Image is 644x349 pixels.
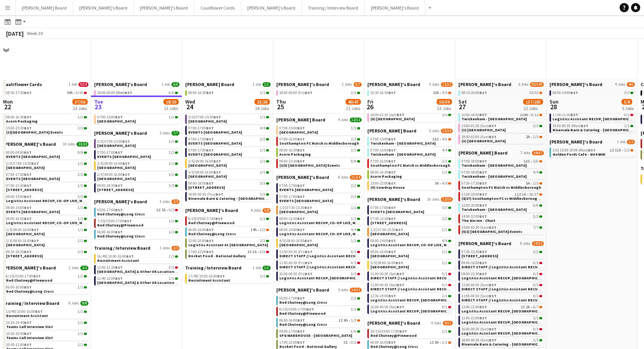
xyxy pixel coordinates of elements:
[553,94,640,99] span: Logistics Assistant RECUP, CO-OP LIVE, M11 3DL
[263,82,271,87] span: 1/1
[6,90,87,99] a: 08:30-17:30BST34A•0/19🎄6 Week Christmas Card Project
[63,142,75,147] span: 10 Jobs
[370,91,396,95] span: 10:30-16:30
[520,151,530,155] span: 7 Jobs
[531,113,538,117] span: 8/12
[388,159,396,164] span: BST
[6,126,87,134] a: 15:00-23:30BST3/3(3)[GEOGRAPHIC_DATA] Events
[188,159,269,167] a: 3/5|08:00-16:00BST1/1[GEOGRAPHIC_DATA]
[461,123,542,132] a: 15:00-01:30 (Sun)BST3/3(3) [GEOGRAPHIC_DATA]
[279,126,360,134] a: 07:00-15:00BST1/1[GEOGRAPHIC_DATA]
[370,90,451,99] a: 10:30-16:30BST23A•4/5Twickenham - [GEOGRAPHIC_DATA]
[461,139,506,143] span: (3) Old Thorns Hotel, GU30 7PE
[479,170,487,175] span: BST
[97,115,123,119] span: 07:00-15:00
[441,82,453,87] span: 12/13
[276,117,362,123] a: [PERSON_NAME] Board4 Jobs12/12
[442,91,447,95] span: 4/5
[461,91,487,95] span: 08:15-20:00
[461,113,487,117] span: 10:00-18:00
[76,91,83,95] span: 0/19
[461,159,542,163] div: •
[3,141,56,147] span: Jakub's Board
[370,170,451,178] a: 08:00-16:30BST1/1Acorn Packaging
[279,137,360,145] a: 07:00-16:00BST2/2Southampton FC Match vs Middlesborough
[279,141,359,146] span: Southampton FC Match vs Middlesborough
[297,159,305,164] span: BST
[188,152,242,157] span: EVENTS McLaren Technology Centre
[297,148,305,153] span: BST
[78,115,83,119] span: 1/1
[351,159,356,163] span: 8/8
[370,148,396,152] span: 07:00-15:00
[253,82,261,87] span: 1 Job
[458,150,508,156] span: Dean's Board
[94,130,147,136] span: Jakub's Board
[115,115,123,120] span: BST
[276,81,329,87] span: Caitlin's Board
[3,81,88,87] a: Cauliflower Cards1 Job0/19
[97,94,141,99] span: (6) Old Thorns Hotel, GU30 7PE
[13,162,39,166] span: 07:00-15:30
[432,137,439,141] span: 16I
[367,128,453,134] a: [PERSON_NAME] Board5 Jobs15/18
[553,123,633,132] a: 18:00-00:30 (Mon)BST1/1Rivervale Barn & Catering - [GEOGRAPHIC_DATA], GU46 7SS
[6,91,87,95] div: •
[458,150,544,241] div: [PERSON_NAME] Board7 Jobs64/6707:00-18:00BST18I•5/6Twickenham - [GEOGRAPHIC_DATA]07:00-18:00BST4/...
[279,159,360,167] a: 09:00-23:30BST8/8(3/5) [GEOGRAPHIC_DATA] Events
[489,134,497,139] span: BST
[627,82,635,87] span: 4/6
[351,137,356,141] span: 2/2
[103,172,104,177] span: |
[160,131,170,135] span: 5 Jobs
[553,113,578,117] span: 17:30-21:30
[97,154,151,159] span: EVENTS McLaren Technology Centre
[6,173,32,177] span: 07:00-17:00
[553,148,559,152] span: 3/6
[370,112,451,121] a: 18:00-01:30 (Sat)BST5/5(5) [GEOGRAPHIC_DATA]
[627,140,635,144] span: 1/2
[97,161,178,170] a: 2/5|08:00-16:00BST1/1[GEOGRAPHIC_DATA]
[461,171,487,174] span: 07:00-18:00
[31,161,39,166] span: BST
[185,81,271,106] div: [PERSON_NAME] Board1 Job1/108:00-16:30BST1/1Acorn Packaging
[188,115,269,123] a: 3/3|07:00-15:30BST1/1[GEOGRAPHIC_DATA]
[260,126,265,130] span: 4/4
[195,159,221,163] span: 08:00-16:00
[24,115,32,120] span: BST
[461,163,527,168] span: Twickenham - Allianz Stadium
[171,131,179,135] span: 7/7
[276,117,325,123] span: Dean's Board
[549,139,635,159] div: [PERSON_NAME]'s Board1 Job1/23/6|15:30-10:09 (Mon)BST1I11A•1/2Golden Fords Cafe - GU4 8AW
[388,148,396,153] span: BST
[529,91,538,95] span: 24/32
[169,151,174,155] span: 1/1
[169,115,174,119] span: 1/1
[194,170,195,175] span: |
[188,141,242,146] span: EVENTS McLaren Technology Centre
[442,159,447,163] span: 2/2
[367,81,453,87] a: [PERSON_NAME]'s Board3 Jobs12/13
[69,82,77,87] span: 1 Job
[624,148,630,152] span: 1/2
[67,91,73,95] span: 34A
[279,148,305,152] span: 08:00-16:30
[188,126,214,130] span: 07:00-17:00
[97,91,132,95] span: 18:00-00:00 (Wed)
[188,137,269,145] a: 07:00-17:00BST2/2EVENTS [GEOGRAPHIC_DATA]
[279,126,305,130] span: 07:00-15:00
[276,81,362,87] a: [PERSON_NAME]'s Board2 Jobs6/7
[188,91,214,95] span: 08:00-16:30
[188,126,269,134] a: 07:00-17:00BST4/4EVENTS [GEOGRAPHIC_DATA]
[461,134,542,143] a: 18:00-02:00 (Sun)BST2A•1/3(3) [GEOGRAPHIC_DATA]
[388,170,396,175] span: BST
[342,82,352,87] span: 2 Jobs
[188,115,195,119] span: 3/3
[370,113,404,117] span: 18:00-01:30 (Sat)
[241,0,302,15] button: [PERSON_NAME]'s Board
[104,173,130,177] span: 08:00-16:00
[6,154,60,159] span: EVENTS McLaren Technology Centre
[103,139,104,144] span: |
[94,130,179,136] a: [PERSON_NAME]'s Board5 Jobs7/7
[169,91,174,95] span: 6/6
